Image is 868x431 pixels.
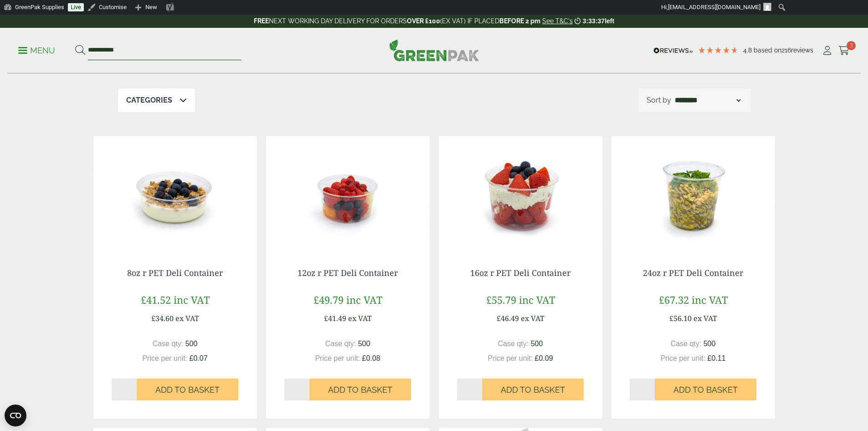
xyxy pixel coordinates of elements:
span: Add to Basket [155,385,220,395]
span: ex VAT [175,313,199,323]
img: REVIEWS.io [653,47,693,54]
button: Add to Basket [137,379,238,400]
p: Sort by [647,95,671,106]
button: Add to Basket [655,379,756,400]
span: Case qty: [498,340,529,348]
span: Add to Basket [501,385,565,395]
span: £0.09 [535,354,553,362]
a: 16oz r PET Deli Container [470,267,570,278]
img: 16oz r PET Deli Container with Strawberries and Cream (Large) [439,136,602,250]
button: Open CMP widget [5,405,26,426]
span: Price per unit: [315,354,360,362]
span: Price per unit: [142,354,187,362]
span: inc VAT [519,293,555,306]
span: 4.8 [743,47,754,54]
span: £46.49 [497,313,519,323]
strong: FREE [254,17,269,25]
img: GreenPak Supplies [389,39,479,61]
span: ex VAT [348,313,372,323]
span: Case qty: [153,340,184,348]
span: £0.07 [190,354,208,362]
div: 4.79 Stars [698,46,739,54]
select: Shop order [673,95,742,106]
span: £34.60 [151,313,174,323]
i: Cart [838,46,850,55]
span: Based on [754,47,781,54]
span: inc VAT [692,293,728,306]
span: 3:33:37 [583,17,605,25]
p: Menu [18,45,55,56]
a: 24oz r PET Deli Container [643,267,743,278]
span: 3 [847,41,856,50]
span: Case qty: [671,340,702,348]
span: £41.52 [141,293,171,306]
span: £55.79 [486,293,516,306]
span: 500 [704,340,716,348]
strong: OVER £100 [407,17,440,25]
span: Add to Basket [328,385,392,395]
a: Menu [18,45,55,54]
a: 12oz r PET Deli Container [298,267,398,278]
span: inc VAT [174,293,210,306]
button: Add to Basket [482,379,584,400]
span: ex VAT [521,313,544,323]
span: £0.08 [362,354,380,362]
p: Categories [126,95,172,106]
i: My Account [822,46,833,55]
a: 8oz r PET Deli Container [127,267,223,278]
a: 3 [838,44,850,57]
span: £56.10 [669,313,692,323]
span: [EMAIL_ADDRESS][DOMAIN_NAME] [668,4,760,10]
span: 500 [531,340,543,348]
img: 8oz r PET Deli Container with Musli (Large) [93,136,257,250]
span: reviews [791,47,813,54]
span: 500 [358,340,370,348]
span: £67.32 [659,293,689,306]
span: £0.11 [708,354,726,362]
a: Live [68,3,84,11]
span: Price per unit: [488,354,533,362]
a: See T&C's [542,17,573,25]
span: 500 [185,340,198,348]
span: ex VAT [693,313,717,323]
span: Add to Basket [673,385,738,395]
span: inc VAT [346,293,382,306]
img: 12oz r PET Deli Contaoner with fruit salad (Large) [266,136,430,250]
span: £41.49 [324,313,346,323]
span: 216 [781,47,791,54]
span: £49.79 [313,293,344,306]
strong: BEFORE 2 pm [499,17,540,25]
button: Add to Basket [309,379,411,400]
span: Case qty: [325,340,356,348]
span: Price per unit: [660,354,705,362]
span: left [605,17,614,25]
img: 24oz r PET Deli Container with Pesto Pasta (Large) [611,136,775,250]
